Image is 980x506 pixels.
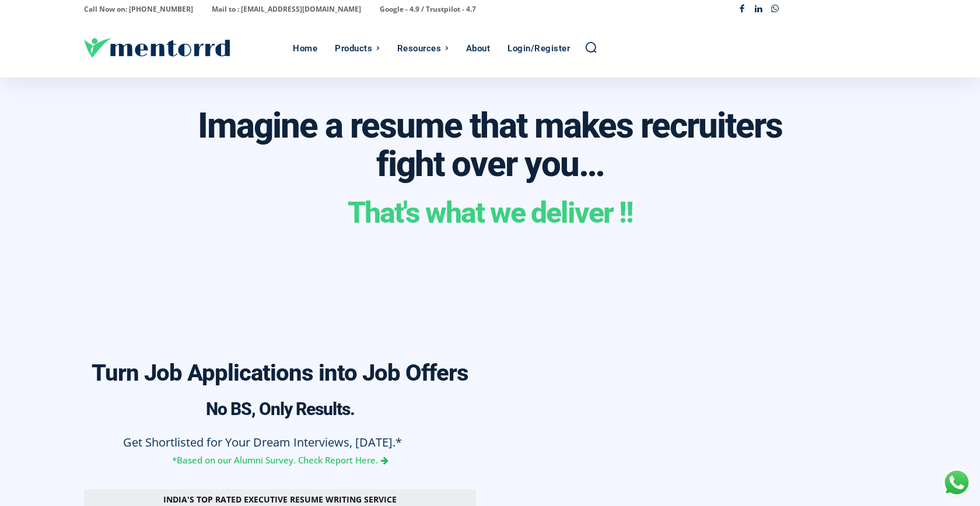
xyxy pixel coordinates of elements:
[206,399,355,419] h3: No BS, Only Results.
[348,197,633,229] h3: That's what we deliver !!
[84,432,441,453] p: Get Shortlisted for Your Dream Interviews, [DATE].*
[460,19,496,78] a: About
[329,19,386,78] a: Products
[84,1,193,17] p: Call Now on: [PHONE_NUMBER]
[942,468,971,497] div: Chat with Us
[92,360,468,386] h3: Turn Job Applications into Job Offers
[734,1,751,18] a: Facebook
[502,19,576,78] a: Login/Register
[163,495,397,505] h3: India's Top Rated Executive Resume Writing Service
[287,19,323,78] a: Home
[508,19,570,78] div: Login/Register
[84,38,287,58] a: Logo
[767,1,784,18] a: Whatsapp
[198,107,782,184] h3: Imagine a resume that makes recruiters fight over you…
[293,19,317,78] div: Home
[172,453,388,466] a: *Based on our Alumni Survey. Check Report Here.
[380,1,476,17] p: Google - 4.9 / Trustpilot - 4.7
[212,1,361,17] p: Mail to : [EMAIL_ADDRESS][DOMAIN_NAME]
[466,19,491,78] div: About
[335,19,372,78] div: Products
[584,41,597,54] a: Search
[750,1,767,18] a: Linkedin
[397,19,442,78] div: Resources
[391,19,454,78] a: Resources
